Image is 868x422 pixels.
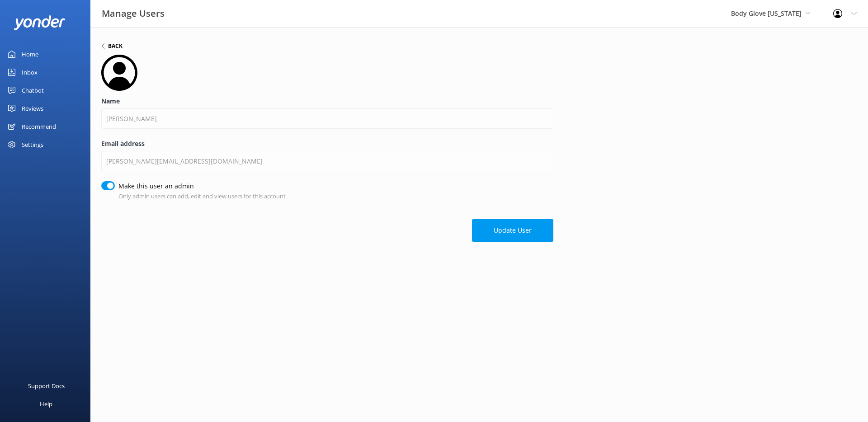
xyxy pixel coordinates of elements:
button: Back [101,43,123,49]
img: yonder-white-logo.png [14,15,66,30]
div: Support Docs [28,377,65,395]
label: Email address [101,139,553,149]
input: Name [101,108,553,129]
h3: Manage Users [102,6,165,21]
label: Name [101,96,553,106]
p: Only admin users can add, edit and view users for this account [118,192,286,201]
div: Chatbot [22,81,44,99]
div: Inbox [22,63,38,81]
div: Help [40,395,52,413]
div: Recommend [22,117,56,136]
button: Update User [472,219,553,242]
input: Email [101,151,553,171]
div: Home [22,45,38,63]
div: Reviews [22,99,43,117]
span: Body Glove [US_STATE] [731,9,802,18]
label: Make this user an admin [118,181,281,191]
h6: Back [108,43,123,49]
div: Settings [22,136,43,154]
